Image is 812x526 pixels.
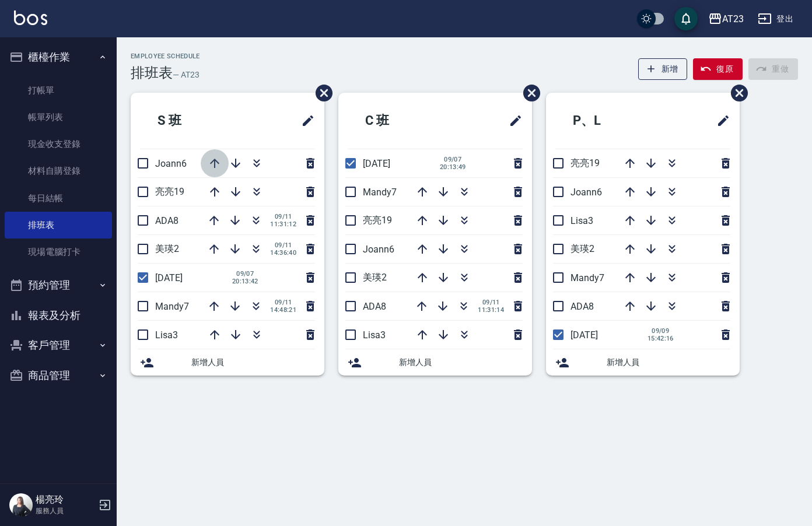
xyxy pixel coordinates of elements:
[294,107,315,135] span: 修改班表的標題
[131,52,200,60] h2: Employee Schedule
[546,349,740,376] div: 新增人員
[570,243,594,254] span: 美瑛2
[5,212,112,239] a: 排班表
[709,107,730,135] span: 修改班表的標題
[270,220,296,228] span: 11:31:12
[478,306,504,314] span: 11:31:14
[155,243,179,254] span: 美瑛2
[703,7,748,31] button: AT23
[722,12,744,26] div: AT23
[270,306,296,314] span: 14:48:21
[514,76,542,110] span: 刪除班表
[5,185,112,212] a: 每日結帳
[131,349,324,376] div: 新增人員
[5,270,112,300] button: 預約管理
[173,69,199,81] h6: — AT23
[570,272,604,283] span: Mandy7
[693,58,743,80] button: 復原
[270,241,296,249] span: 09/11
[478,299,504,306] span: 09/11
[155,186,184,197] span: 亮亮19
[5,239,112,265] a: 現場電腦打卡
[155,215,178,226] span: ADA8
[363,187,397,198] span: Mandy7
[155,301,189,312] span: Mandy7
[307,76,334,110] span: 刪除班表
[570,187,602,198] span: Joann6
[270,299,296,306] span: 09/11
[9,493,33,517] img: Person
[14,10,47,25] img: Logo
[5,42,112,72] button: 櫃檯作業
[5,104,112,131] a: 帳單列表
[140,100,246,142] h2: S 班
[570,329,598,341] span: [DATE]
[363,244,394,255] span: Joann6
[607,356,730,369] span: 新增人員
[570,301,594,312] span: ADA8
[399,356,523,369] span: 新增人員
[232,278,258,285] span: 20:13:42
[5,77,112,104] a: 打帳單
[5,157,112,184] a: 材料自購登錄
[5,360,112,391] button: 商品管理
[363,158,390,169] span: [DATE]
[502,107,523,135] span: 修改班表的標題
[348,100,454,142] h2: C 班
[5,330,112,360] button: 客戶管理
[440,156,466,163] span: 09/07
[722,76,750,110] span: 刪除班表
[674,7,698,30] button: save
[570,215,593,226] span: Lisa3
[363,215,392,226] span: 亮亮19
[440,163,466,171] span: 20:13:49
[363,272,387,283] span: 美瑛2
[155,329,178,341] span: Lisa3
[131,65,173,81] h3: 排班表
[363,301,386,312] span: ADA8
[363,329,386,341] span: Lisa3
[5,131,112,157] a: 現金收支登錄
[647,327,674,335] span: 09/09
[647,335,674,342] span: 15:42:16
[155,272,183,283] span: [DATE]
[555,100,664,142] h2: P、L
[36,506,95,516] p: 服務人員
[753,8,798,30] button: 登出
[191,356,315,369] span: 新增人員
[638,58,688,80] button: 新增
[270,249,296,257] span: 14:36:40
[36,494,95,506] h5: 楊亮玲
[5,300,112,331] button: 報表及分析
[232,270,258,278] span: 09/07
[338,349,532,376] div: 新增人員
[570,157,600,169] span: 亮亮19
[155,158,187,169] span: Joann6
[270,213,296,220] span: 09/11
